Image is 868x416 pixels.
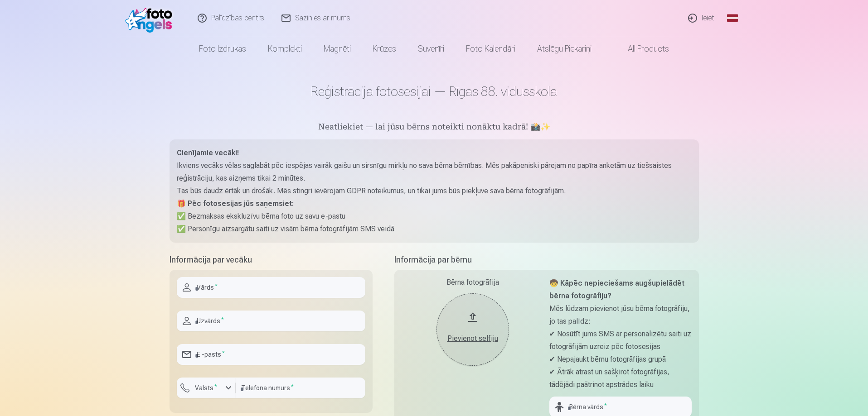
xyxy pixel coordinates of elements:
p: ✅ Bezmaksas ekskluzīvu bērna foto uz savu e-pastu [177,210,692,223]
p: Ikviens vecāks vēlas saglabāt pēc iespējas vairāk gaišu un sirsnīgu mirkļu no sava bērna bērnības... [177,159,692,185]
p: ✔ Nosūtīt jums SMS ar personalizētu saiti uz fotogrāfijām uzreiz pēc fotosesijas [549,328,692,353]
p: Mēs lūdzam pievienot jūsu bērna fotogrāfiju, jo tas palīdz: [549,302,692,328]
p: ✔ Nepajaukt bērnu fotogrāfijas grupā [549,353,692,366]
a: All products [602,36,680,62]
button: Pievienot selfiju [436,293,509,366]
h1: Reģistrācija fotosesijai — Rīgas 88. vidusskola [170,83,699,100]
a: Krūzes [362,36,407,62]
strong: Cienījamie vecāki! [177,148,239,157]
a: Foto izdrukas [188,36,257,62]
a: Komplekti [257,36,313,62]
button: Valsts* [177,378,236,398]
div: Bērna fotogrāfija [402,277,544,288]
h5: Informācija par bērnu [394,253,699,266]
p: Tas būs daudz ērtāk un drošāk. Mēs stingri ievērojam GDPR noteikumus, un tikai jums būs piekļuve ... [177,185,692,197]
a: Suvenīri [407,36,455,62]
a: Magnēti [313,36,362,62]
strong: 🎁 Pēc fotosesijas jūs saņemsiet: [177,199,294,208]
img: /fa1 [125,4,177,33]
h5: Neatliekiet — lai jūsu bērns noteikti nonāktu kadrā! 📸✨ [170,121,699,134]
p: ✅ Personīgu aizsargātu saiti uz visām bērna fotogrāfijām SMS veidā [177,223,692,235]
a: Foto kalendāri [455,36,526,62]
div: Pievienot selfiju [446,333,500,344]
h5: Informācija par vecāku [170,253,373,266]
p: ✔ Ātrāk atrast un sašķirot fotogrāfijas, tādējādi paātrinot apstrādes laiku [549,366,692,391]
strong: 🧒 Kāpēc nepieciešams augšupielādēt bērna fotogrāfiju? [549,279,684,300]
a: Atslēgu piekariņi [526,36,602,62]
label: Valsts [191,383,221,392]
